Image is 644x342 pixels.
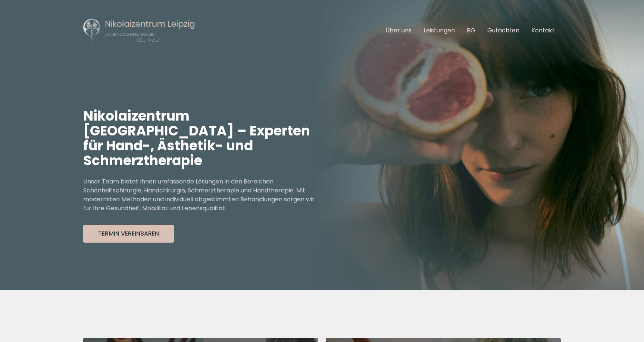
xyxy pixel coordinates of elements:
img: Nikolaizentrum Leipzig Logo [83,18,195,43]
a: Kontakt [531,26,555,35]
a: Leistungen [423,26,455,35]
h1: Nikolaizentrum [GEOGRAPHIC_DATA] – Experten für Hand-, Ästhetik- und Schmerztherapie [83,109,322,168]
p: Unser Team bietet Ihnen umfassende Lösungen in den Bereichen Schönheitschirurgie, Handchirurgie, ... [83,177,322,213]
button: Termin Vereinbaren [83,225,174,243]
a: Gutachten [487,26,519,35]
a: Über uns [385,26,412,35]
a: BG [467,26,475,35]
